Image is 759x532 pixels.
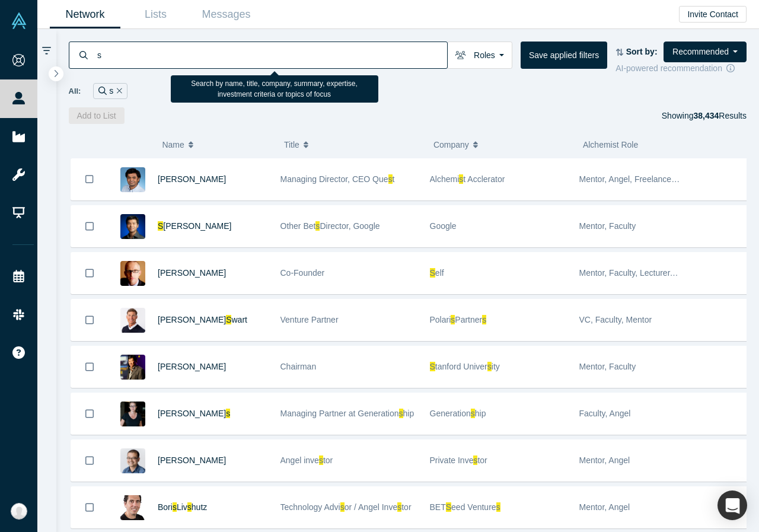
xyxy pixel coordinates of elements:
[177,502,187,512] span: Liv
[626,47,658,56] strong: Sort by:
[388,174,393,184] span: s
[71,393,108,434] button: Bookmark
[191,1,261,28] a: Messages
[71,300,108,340] button: Bookmark
[120,355,145,380] img: Timothy Chou's Profile Image
[340,502,345,512] span: s
[579,362,636,371] span: Mentor, Faculty
[284,132,421,157] button: Title
[401,502,411,512] span: tor
[158,315,226,324] span: [PERSON_NAME]
[158,502,207,512] a: BorisLivshutz
[231,315,247,324] span: wart
[71,346,108,387] button: Bookmark
[192,502,207,512] span: hutz
[477,455,487,465] span: tor
[187,502,192,512] span: s
[320,221,379,231] span: Director, Google
[71,440,108,481] button: Bookmark
[430,174,460,184] span: Alchemi
[158,221,231,231] a: S[PERSON_NAME]
[158,409,226,418] span: [PERSON_NAME]
[345,502,398,512] span: or / Angel Inve
[120,495,145,520] img: Boris Livshutz's Profile Image
[158,174,226,184] a: [PERSON_NAME]
[71,487,108,528] button: Bookmark
[158,455,226,465] a: [PERSON_NAME]
[173,502,177,512] span: s
[163,221,231,231] span: [PERSON_NAME]
[459,174,463,184] span: s
[69,107,125,124] button: Add to List
[430,409,471,418] span: Generation
[280,362,317,371] span: Chairman
[69,85,81,97] span: All:
[120,214,145,239] img: Steven Kan's Profile Image
[579,455,630,465] span: Mentor, Angel
[482,315,486,324] span: s
[473,455,477,465] span: s
[158,502,173,512] span: Bori
[120,308,145,333] img: Gary Swart's Profile Image
[280,268,325,278] span: Co-Founder
[120,448,145,473] img: Danny Chee's Profile Image
[280,409,399,418] span: Managing Partner at Generation
[71,253,108,294] button: Bookmark
[319,455,323,465] span: s
[158,409,230,418] a: [PERSON_NAME]s
[120,167,145,192] img: Gnani Palanikumar's Profile Image
[579,174,697,184] span: Mentor, Angel, Freelancer / Con
[120,261,145,286] img: Robert Winder's Profile Image
[280,174,388,184] span: Managing Director, CEO Que
[579,315,652,324] span: VC, Faculty, Mentor
[280,502,340,512] span: Technology Advi
[430,315,451,324] span: Polari
[393,174,395,184] span: t
[579,221,636,231] span: Mentor, Faculty
[475,409,486,418] span: hip
[158,221,163,231] span: S
[433,132,469,157] span: Company
[403,409,414,418] span: hip
[162,132,184,157] span: Name
[226,315,231,324] span: S
[120,1,191,28] a: Lists
[693,111,747,120] span: Results
[71,158,108,200] button: Bookmark
[471,409,475,418] span: s
[120,402,145,426] img: Rachel Chalmers's Profile Image
[158,362,226,371] a: [PERSON_NAME]
[492,362,500,371] span: ity
[158,268,226,278] a: [PERSON_NAME]
[430,221,457,231] span: Google
[693,111,719,120] strong: 38,434
[280,315,339,324] span: Venture Partner
[399,409,403,418] span: s
[162,132,272,157] button: Name
[397,502,401,512] span: s
[583,140,638,149] span: Alchemist Role
[579,409,631,418] span: Faculty, Angel
[11,503,27,520] img: Abdelwahab Adam's Account
[521,42,607,69] button: Save applied filters
[284,132,299,157] span: Title
[280,221,316,231] span: Other Bet
[579,268,736,278] span: Mentor, Faculty, Lecturer, Freelancer / Con
[113,84,122,98] button: Remove Filter
[11,12,27,29] img: Alchemist Vault Logo
[433,132,570,157] button: Company
[451,502,496,512] span: eed Venture
[487,362,492,371] span: s
[430,268,435,278] span: S
[662,107,747,124] div: Showing
[679,6,747,23] button: Invite Contact
[579,502,630,512] span: Mentor, Angel
[664,42,747,62] button: Recommended
[447,42,512,69] button: Roles
[451,315,455,324] span: s
[430,455,474,465] span: Private Inve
